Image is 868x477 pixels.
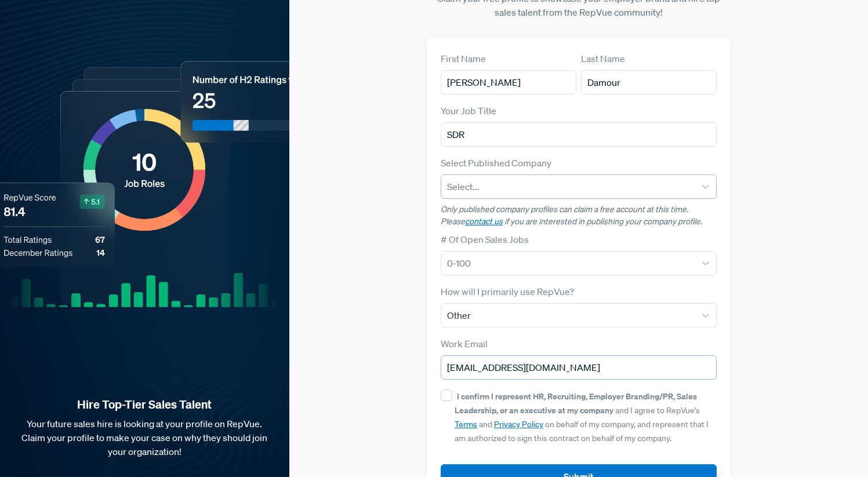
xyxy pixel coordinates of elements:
[19,397,271,412] strong: Hire Top-Tier Sales Talent
[465,216,503,227] a: contact us
[441,156,551,170] label: Select Published Company
[441,52,486,65] label: First Name
[441,337,488,351] label: Work Email
[441,70,576,94] input: First Name
[581,70,717,94] input: Last Name
[441,355,717,380] input: Email
[19,417,271,458] p: Your future sales hire is looking at your profile on RepVue. Claim your profile to make your case...
[455,391,709,443] span: and I agree to RepVue’s and on behalf of my company, and represent that I am authorized to sign t...
[441,232,529,246] label: # Of Open Sales Jobs
[441,122,717,147] input: Title
[455,419,477,429] a: Terms
[441,203,717,228] p: Only published company profiles can claim a free account at this time. Please if you are interest...
[581,52,625,65] label: Last Name
[455,391,697,416] strong: I confirm I represent HR, Recruiting, Employer Branding/PR, Sales Leadership, or an executive at ...
[494,419,543,429] a: Privacy Policy
[441,285,574,298] label: How will I primarily use RepVue?
[441,104,496,118] label: Your Job Title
